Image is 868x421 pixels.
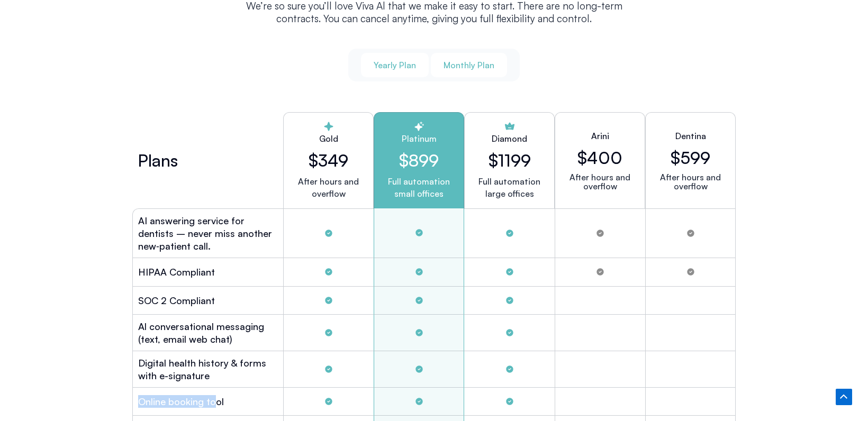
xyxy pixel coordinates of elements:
[654,173,727,191] p: After hours and overflow
[564,173,636,191] p: After hours and overflow
[138,294,215,307] h2: SOC 2 Compliant
[489,150,531,170] h2: $1199
[17,28,25,36] img: website_grey.svg
[292,150,365,170] h2: $349
[29,61,37,70] img: tab_domain_overview_orange.svg
[444,59,494,71] span: Monthly Plan
[478,176,540,200] p: Full automation large offices
[28,28,75,36] div: Domain: [URL]
[117,62,178,69] div: Keywords by Traffic
[292,132,365,145] h2: Gold
[591,130,609,142] h2: Arini
[138,266,215,278] h2: HIPAA Compliant
[383,150,455,170] h2: $899
[374,59,416,71] span: Yearly Plan
[138,154,178,167] h2: Plans
[17,17,25,25] img: logo_orange.svg
[675,130,706,142] h2: Dentina
[492,132,527,145] h2: Diamond
[383,132,455,145] h2: Platinum
[577,148,622,168] h2: $400
[105,61,114,70] img: tab_keywords_by_traffic_grey.svg
[138,395,224,408] h2: Online booking tool
[138,320,278,345] h2: Al conversational messaging (text, email web chat)
[138,356,278,382] h2: Digital health history & forms with e-signature
[671,148,710,168] h2: $599
[138,214,278,252] h2: AI answering service for dentists – never miss another new‑patient call.
[383,176,455,200] p: Full automation small offices
[40,62,95,69] div: Domain Overview
[30,17,52,25] div: v 4.0.25
[292,176,365,200] p: After hours and overflow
